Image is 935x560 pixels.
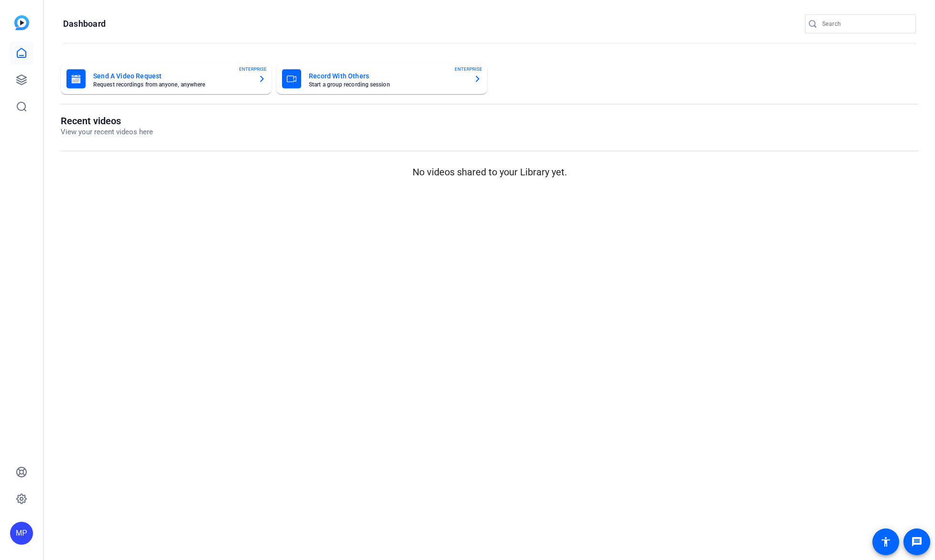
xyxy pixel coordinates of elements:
span: ENTERPRISE [455,65,482,73]
div: MP [10,522,33,545]
span: ENTERPRISE [239,65,267,73]
p: No videos shared to your Library yet. [61,165,918,179]
button: Send A Video RequestRequest recordings from anyone, anywhereENTERPRISE [61,64,272,94]
mat-card-title: Record With Others [309,70,466,82]
mat-icon: message [911,536,923,548]
mat-icon: accessibility [880,536,892,548]
button: Record With OthersStart a group recording sessionENTERPRISE [276,64,487,94]
input: Search [822,18,908,30]
img: blue-gradient.svg [14,15,29,30]
mat-card-subtitle: Request recordings from anyone, anywhere [93,82,250,87]
h1: Recent videos [61,115,153,127]
mat-card-subtitle: Start a group recording session [309,82,466,87]
p: View your recent videos here [61,127,153,138]
h1: Dashboard [63,18,106,30]
mat-card-title: Send A Video Request [93,70,250,82]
